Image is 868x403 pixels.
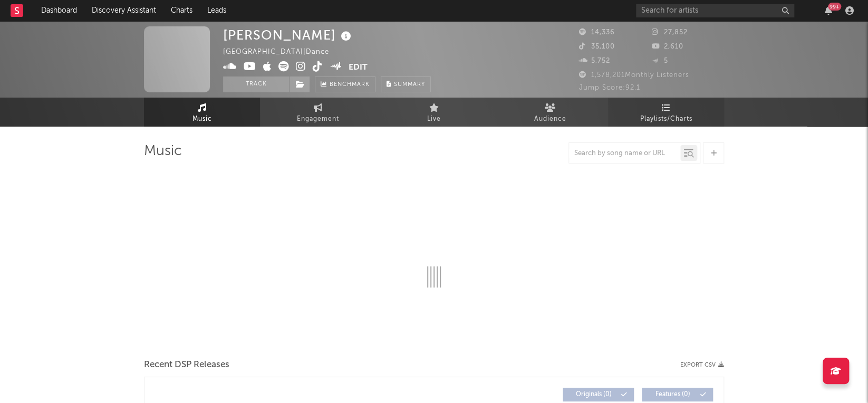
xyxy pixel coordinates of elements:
[223,26,354,44] div: [PERSON_NAME]
[579,43,615,50] span: 35,100
[563,388,634,401] button: Originals(0)
[636,4,794,17] input: Search for artists
[828,3,841,11] div: 99 +
[144,98,260,127] a: Music
[579,57,610,64] span: 5,752
[394,82,425,88] span: Summary
[376,98,492,127] a: Live
[223,76,289,92] button: Track
[315,76,375,92] a: Benchmark
[569,149,680,158] input: Search by song name or URL
[642,388,713,401] button: Features(0)
[330,79,370,91] span: Benchmark
[652,29,688,36] span: 27,852
[652,57,668,64] span: 5
[825,6,832,15] button: 99+
[297,113,339,126] span: Engagement
[640,113,692,126] span: Playlists/Charts
[680,362,724,368] button: Export CSV
[192,113,212,126] span: Music
[579,29,615,36] span: 14,336
[223,46,341,59] div: [GEOGRAPHIC_DATA] | Dance
[649,391,697,398] span: Features ( 0 )
[579,84,640,91] span: Jump Score: 92.1
[427,113,441,126] span: Live
[260,98,376,127] a: Engagement
[652,43,683,50] span: 2,610
[534,113,566,126] span: Audience
[349,61,368,74] button: Edit
[144,359,229,371] span: Recent DSP Releases
[608,98,724,127] a: Playlists/Charts
[579,72,689,79] span: 1,578,201 Monthly Listeners
[492,98,608,127] a: Audience
[570,391,618,398] span: Originals ( 0 )
[381,76,431,92] button: Summary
